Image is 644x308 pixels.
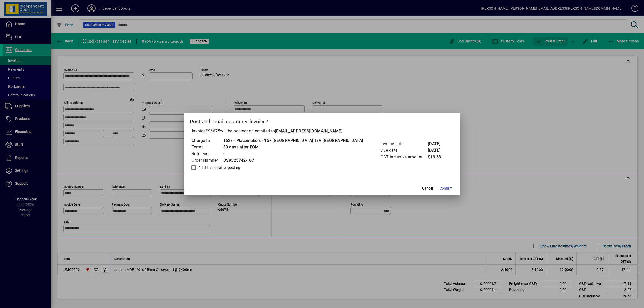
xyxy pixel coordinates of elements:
button: Confirm [438,184,454,193]
td: GST inclusive amount [380,154,428,160]
b: [EMAIL_ADDRESS][DOMAIN_NAME] [275,129,342,133]
span: Cancel [422,186,433,191]
p: Invoice will be posted . [190,128,454,134]
label: Print invoice after posting [197,165,240,170]
td: $19.68 [428,154,448,160]
td: Terms [191,144,223,150]
td: [DATE] [428,147,448,154]
td: 1627 - Placemakers - 167 [GEOGRAPHIC_DATA] T/A [GEOGRAPHIC_DATA] [223,137,363,144]
button: Cancel [419,184,436,193]
td: DS9325742-167 [223,157,363,164]
span: and emailed to [246,129,342,133]
span: #96675 [205,129,220,133]
td: Due date [380,147,428,154]
td: Charge to [191,137,223,144]
td: Reference [191,150,223,157]
td: - [223,150,363,157]
h2: Post and email customer invoice? [184,113,460,128]
td: Invoice date [380,141,428,147]
span: Confirm [440,186,452,191]
td: 30 days after EOM [223,144,363,150]
td: Order Number [191,157,223,164]
td: [DATE] [428,141,448,147]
